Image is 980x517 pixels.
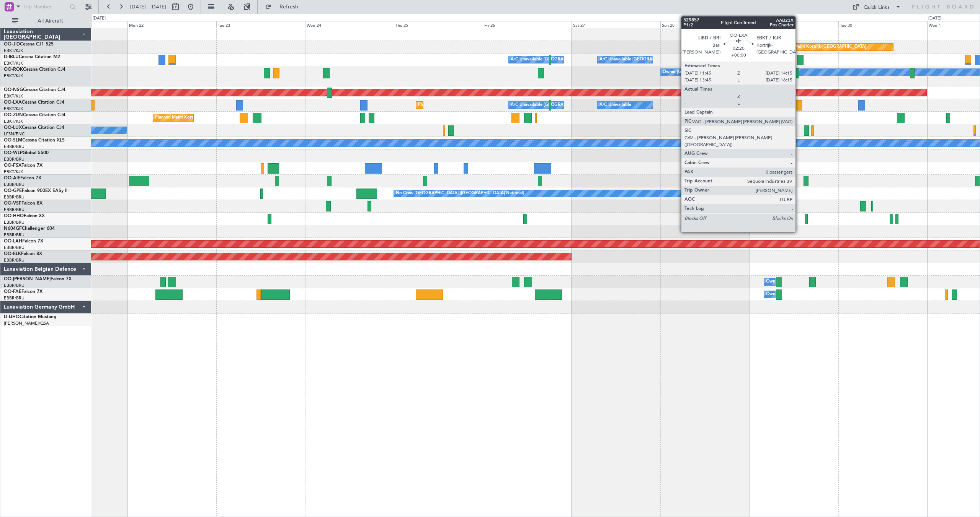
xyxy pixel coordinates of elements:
[4,239,43,244] a: OO-LAHFalcon 7X
[599,54,722,65] div: A/C Unavailable [GEOGRAPHIC_DATA]-[GEOGRAPHIC_DATA]
[4,315,20,319] span: D-IJHO
[4,169,23,175] a: EBKT/KJK
[511,54,653,65] div: A/C Unavailable [GEOGRAPHIC_DATA] ([GEOGRAPHIC_DATA] National)
[4,226,55,231] a: N604GFChallenger 604
[4,226,22,231] span: N604GF
[155,112,244,124] div: Planned Maint Kortrijk-[GEOGRAPHIC_DATA]
[4,156,24,162] a: EBBR/BRU
[928,15,941,22] div: [DATE]
[4,119,23,124] a: EBKT/KJK
[4,315,57,319] a: D-IJHOCitation Mustang
[4,131,25,137] a: LFSN/ENC
[4,48,23,54] a: EBKT/KJK
[8,15,83,27] button: All Aircraft
[4,88,65,92] a: OO-NSGCessna Citation CJ4
[4,289,21,294] span: OO-FAE
[4,67,65,72] a: OO-ROKCessna Citation CJ4
[4,113,65,117] a: OO-ZUNCessna Citation CJ4
[4,257,24,263] a: EBBR/BRU
[4,100,64,105] a: OO-LXACessna Citation CJ4
[4,67,23,72] span: OO-ROK
[4,232,24,238] a: EBBR/BRU
[4,239,22,244] span: OO-LAH
[4,201,42,206] a: OO-VSFFalcon 8X
[4,73,23,79] a: EBKT/KJK
[4,144,24,150] a: EBBR/BRU
[4,42,20,47] span: OO-JID
[4,194,24,200] a: EBBR/BRU
[511,99,653,111] div: A/C Unavailable [GEOGRAPHIC_DATA] ([GEOGRAPHIC_DATA] National)
[4,163,42,168] a: OO-FSXFalcon 7X
[4,113,23,117] span: OO-ZUN
[4,277,72,281] a: OO-[PERSON_NAME]Falcon 7X
[4,55,60,59] a: D-IBLUCessna Citation M2
[4,100,22,105] span: OO-LXA
[93,15,106,22] div: [DATE]
[394,21,483,28] div: Thu 25
[4,151,23,155] span: OO-WLP
[127,21,216,28] div: Mon 22
[4,289,42,294] a: OO-FAEFalcon 7X
[4,320,49,326] a: [PERSON_NAME]/QSA
[20,18,81,24] span: All Aircraft
[4,182,24,187] a: EBBR/BRU
[418,99,507,111] div: Planned Maint Kortrijk-[GEOGRAPHIC_DATA]
[4,245,24,250] a: EBBR/BRU
[130,3,166,10] span: [DATE] - [DATE]
[4,252,21,256] span: OO-ELK
[864,4,890,11] div: Quick Links
[4,295,24,301] a: EBBR/BRU
[848,1,905,13] button: Quick Links
[838,21,927,28] div: Tue 30
[572,21,660,28] div: Sat 27
[750,21,838,28] div: Mon 29
[273,4,305,10] span: Refresh
[663,67,766,78] div: Owner [GEOGRAPHIC_DATA]-[GEOGRAPHIC_DATA]
[4,214,45,218] a: OO-HHOFalcon 8X
[4,176,41,180] a: OO-AIEFalcon 7X
[4,176,20,180] span: OO-AIE
[4,252,42,256] a: OO-ELKFalcon 8X
[216,21,305,28] div: Tue 23
[4,42,54,47] a: OO-JIDCessna CJ1 525
[4,163,21,168] span: OO-FSX
[305,21,394,28] div: Wed 24
[4,60,23,66] a: EBKT/KJK
[4,201,21,206] span: OO-VSF
[483,21,572,28] div: Fri 26
[4,93,23,99] a: EBKT/KJK
[4,125,22,130] span: OO-LUX
[660,21,749,28] div: Sun 28
[4,283,24,288] a: EBBR/BRU
[766,289,818,300] div: Owner Melsbroek Air Base
[4,55,19,59] span: D-IBLU
[599,99,631,111] div: A/C Unavailable
[23,1,67,13] input: Trip Number
[4,88,23,92] span: OO-NSG
[4,207,24,213] a: EBBR/BRU
[4,189,22,193] span: OO-GPE
[261,1,307,13] button: Refresh
[4,189,67,193] a: OO-GPEFalcon 900EX EASy II
[4,219,24,225] a: EBBR/BRU
[4,125,64,130] a: OO-LUXCessna Citation CJ4
[777,41,866,53] div: Planned Maint Kortrijk-[GEOGRAPHIC_DATA]
[766,276,818,288] div: Owner Melsbroek Air Base
[4,138,65,143] a: OO-SLMCessna Citation XLS
[4,138,22,143] span: OO-SLM
[4,214,24,218] span: OO-HHO
[4,277,51,281] span: OO-[PERSON_NAME]
[396,188,524,199] div: No Crew [GEOGRAPHIC_DATA] ([GEOGRAPHIC_DATA] National)
[4,151,49,155] a: OO-WLPGlobal 5500
[4,106,23,112] a: EBKT/KJK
